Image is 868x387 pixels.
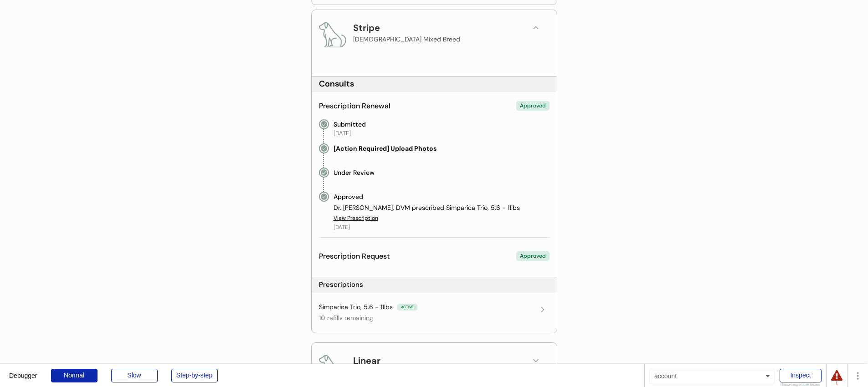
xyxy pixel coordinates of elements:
[9,364,37,379] div: Debugger
[319,21,346,48] img: dog.png
[51,369,98,382] div: Normal
[319,251,390,261] div: Prescription Request
[334,168,375,178] div: Under Review
[319,280,363,290] div: Prescriptions
[319,354,346,381] img: dog.png
[780,369,822,382] div: Inspect
[334,214,378,222] div: View Prescription
[319,303,393,312] div: Simparica Trio, 5.6 - 11lbs
[334,204,550,213] div: Dr. [PERSON_NAME], DVM prescribed Simparica Trio, 5.6 - 11lbs
[353,35,460,44] div: [DEMOGRAPHIC_DATA] Mixed Breed
[397,304,417,311] div: ACTIVE
[649,369,775,383] div: account
[334,192,363,202] div: Approved
[334,119,366,129] div: Submitted
[831,382,842,386] div: 1
[319,78,354,90] div: Consults
[171,369,218,382] div: Step-by-step
[319,314,373,323] div: 10 refills remaining
[516,251,550,261] div: Approved
[780,383,822,387] div: Show responsive boxes
[334,143,437,153] div: [Action Required] Upload Photos
[353,354,387,367] div: Linear
[516,101,550,111] div: Approved
[319,101,390,111] div: Prescription Renewal
[111,369,158,382] div: Slow
[353,21,387,35] div: Stripe
[334,224,350,231] div: [DATE]
[334,129,351,137] div: [DATE]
